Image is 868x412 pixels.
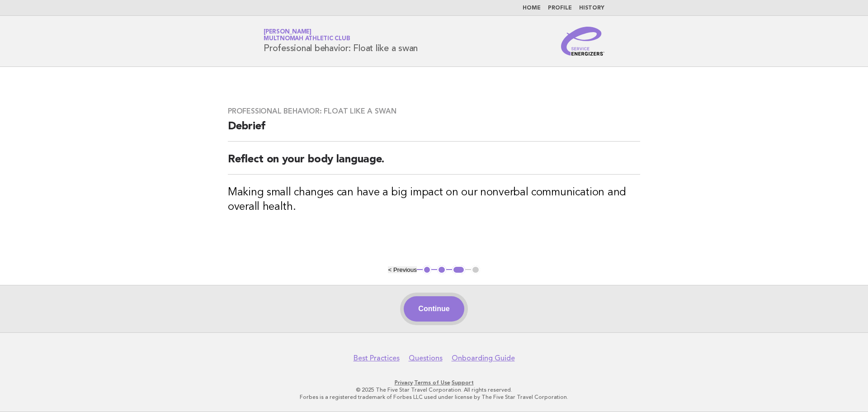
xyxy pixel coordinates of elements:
a: Onboarding Guide [452,354,515,363]
a: Support [452,379,474,386]
h3: Making small changes can have a big impact on our nonverbal communication and overall health. [228,185,640,214]
a: History [579,5,604,11]
a: Terms of Use [414,379,450,386]
h2: Debrief [228,119,640,142]
button: 1 [423,265,432,275]
span: Multnomah Athletic Club [264,36,350,42]
a: Profile [548,5,572,11]
button: < Previous [388,266,416,273]
h2: Reflect on your body language. [228,152,640,175]
button: 2 [437,265,446,275]
a: Privacy [395,379,413,386]
p: Forbes is a registered trademark of Forbes LLC used under license by The Five Star Travel Corpora... [157,393,711,401]
button: Continue [404,296,464,322]
a: [PERSON_NAME]Multnomah Athletic Club [264,29,350,42]
button: 3 [452,265,465,275]
a: Home [523,5,541,11]
img: Service Energizers [561,27,604,56]
a: Questions [409,354,443,363]
h1: Professional behavior: Float like a swan [264,29,418,53]
p: · · [157,379,711,386]
h3: Professional behavior: Float like a swan [228,107,640,116]
a: Best Practices [354,354,400,363]
p: © 2025 The Five Star Travel Corporation. All rights reserved. [157,386,711,393]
